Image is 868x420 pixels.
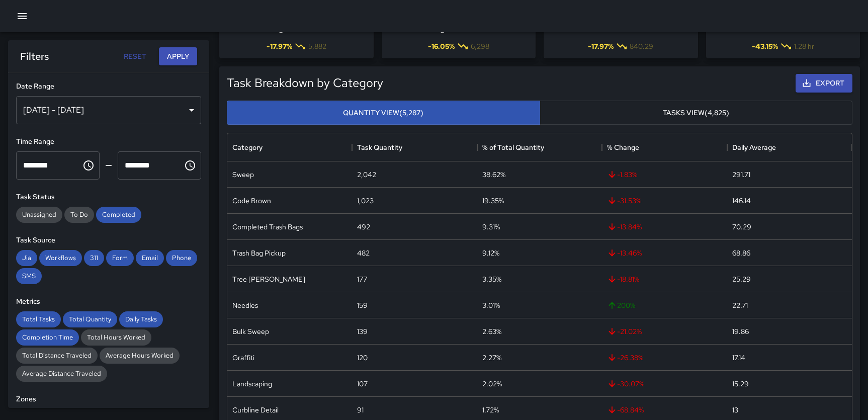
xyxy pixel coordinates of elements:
[63,311,117,327] div: Total Quantity
[732,170,750,180] div: 291.71
[232,248,286,258] div: Trash Bag Pickup
[607,133,639,161] div: % Change
[357,274,367,284] div: 177
[180,155,200,176] button: Choose time, selected time is 11:59 PM
[607,222,642,232] span: -13.84 %
[119,47,151,66] button: Reset
[607,379,644,389] span: -30.07 %
[39,250,82,266] div: Workflows
[588,41,614,51] span: -17.97 %
[100,351,180,360] span: Average Hours Worked
[119,315,163,323] span: Daily Tasks
[84,250,104,266] div: 311
[357,196,374,206] div: 1,023
[16,296,201,307] h6: Metrics
[136,250,164,266] div: Email
[16,329,79,346] div: Completion Time
[16,96,201,124] div: [DATE] - [DATE]
[482,222,500,232] div: 9.31%
[16,272,42,280] span: SMS
[16,348,98,364] div: Total Distance Traveled
[794,41,814,51] span: 1.28 hr
[267,41,292,51] span: -17.97 %
[607,274,639,284] span: -18.81 %
[357,379,368,389] div: 107
[227,101,540,125] button: Quantity View(5,287)
[482,170,505,180] div: 38.62%
[471,41,489,51] span: 6,298
[607,196,641,206] span: -31.53 %
[16,394,201,405] h6: Zones
[482,248,499,258] div: 9.12%
[732,248,750,258] div: 68.86
[607,326,642,337] span: -21.02 %
[232,196,271,206] div: Code Brown
[357,248,370,258] div: 482
[540,101,853,125] button: Tasks View(4,825)
[16,311,61,327] div: Total Tasks
[227,133,352,161] div: Category
[482,196,504,206] div: 19.35%
[357,222,370,232] div: 492
[482,133,544,161] div: % of Total Quantity
[232,133,263,161] div: Category
[630,41,653,51] span: 840.29
[16,351,98,360] span: Total Distance Traveled
[607,405,644,415] span: -68.84 %
[16,207,62,223] div: Unassigned
[232,405,279,415] div: Curbline Detail
[732,133,776,161] div: Daily Average
[357,170,376,180] div: 2,042
[732,196,751,206] div: 146.14
[106,250,134,266] div: Form
[428,41,455,51] span: -16.05 %
[732,326,749,337] div: 19.86
[78,155,99,176] button: Choose time, selected time is 12:00 AM
[796,74,852,93] button: Export
[482,405,499,415] div: 1.72%
[357,353,368,363] div: 120
[227,75,792,91] h5: Task Breakdown by Category
[357,405,364,415] div: 91
[732,379,749,389] div: 15.29
[81,333,151,342] span: Total Hours Worked
[16,369,107,378] span: Average Distance Traveled
[16,254,37,262] span: Jia
[64,210,94,219] span: To Do
[607,248,642,258] span: -13.46 %
[607,170,637,180] span: -1.83 %
[136,254,164,262] span: Email
[352,133,477,161] div: Task Quantity
[81,329,151,346] div: Total Hours Worked
[232,300,258,310] div: Needles
[477,133,602,161] div: % of Total Quantity
[732,222,751,232] div: 70.29
[16,268,42,284] div: SMS
[732,353,745,363] div: 17.14
[159,47,197,66] button: Apply
[84,254,104,262] span: 311
[16,192,201,203] h6: Task Status
[20,48,49,64] h6: Filters
[64,207,94,223] div: To Do
[732,274,751,284] div: 25.29
[607,300,635,310] span: 200 %
[16,366,107,382] div: Average Distance Traveled
[232,222,303,232] div: Completed Trash Bags
[602,133,727,161] div: % Change
[357,133,402,161] div: Task Quantity
[482,353,501,363] div: 2.27%
[732,405,738,415] div: 13
[232,326,269,337] div: Bulk Sweep
[63,315,117,323] span: Total Quantity
[232,379,272,389] div: Landscaping
[16,210,62,219] span: Unassigned
[16,333,79,342] span: Completion Time
[166,254,197,262] span: Phone
[607,353,643,363] span: -26.38 %
[482,379,502,389] div: 2.02%
[16,81,201,92] h6: Date Range
[96,210,141,219] span: Completed
[96,207,141,223] div: Completed
[106,254,134,262] span: Form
